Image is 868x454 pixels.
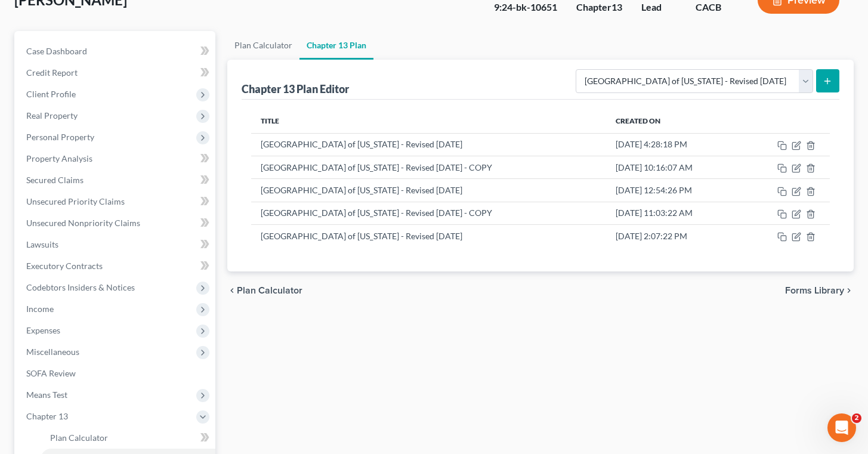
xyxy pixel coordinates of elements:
td: [DATE] 10:16:07 AM [606,156,742,178]
td: [DATE] 4:28:18 PM [606,133,742,156]
div: Lead [641,1,677,14]
a: SOFA Review [17,363,215,384]
span: Codebtors Insiders & Notices [26,282,135,292]
a: Chapter 13 Plan [299,31,373,60]
span: Income [26,304,54,314]
div: Sylvia says… [10,224,229,275]
a: Lawsuits [17,234,215,255]
div: Sylvia says… [10,275,229,311]
span: 2 [852,413,861,423]
td: [GEOGRAPHIC_DATA] of [US_STATE] - Revised [DATE] - COPY [251,202,606,224]
div: Close [209,5,231,26]
a: Secured Claims [17,169,215,191]
td: [GEOGRAPHIC_DATA] of [US_STATE] - Revised [DATE] [251,133,606,156]
span: SOFA Review [26,368,76,378]
div: Is it because these are post confirmation changes? [43,186,229,223]
button: go back [8,5,30,27]
div: Hi again! I apologize for the delay. Our support team has been in a meeting. I will take a look a... [10,310,196,371]
td: [GEOGRAPHIC_DATA] of [US_STATE] - Revised [DATE] - COPY [251,156,606,178]
button: Send a message… [205,358,224,377]
textarea: Message… [10,338,228,358]
button: Gif picker [38,362,47,372]
a: Plan Calculator [227,31,299,60]
span: Plan Calculator [237,286,302,295]
td: [DATE] 2:07:22 PM [606,225,742,248]
div: Lindsey says… [10,310,229,381]
div: Is it because these are post confirmation changes? [52,193,220,216]
td: [DATE] 12:54:26 PM [606,179,742,202]
span: Real Property [26,110,78,121]
span: Means Test [26,390,67,400]
th: Created On [606,109,742,133]
button: Home [187,5,209,27]
div: 9:24-bk-10651 [494,1,557,14]
span: Forms Library [785,286,844,295]
span: Unsecured Nonpriority Claims [26,218,140,228]
a: Credit Report [17,62,215,84]
button: Emoji picker [18,363,28,372]
a: Plan Calculator [41,427,215,449]
div: Sylvia says… [10,186,229,224]
div: Chapter 13 Plan Editor [242,82,349,96]
span: Client Profile [26,89,76,99]
span: Credit Report [26,67,78,78]
span: Chapter 13 [26,411,68,421]
iframe: Intercom live chat [827,413,856,442]
td: [GEOGRAPHIC_DATA] of [US_STATE] - Revised [DATE] [251,179,606,202]
button: Start recording [76,362,85,372]
span: Case Dashboard [26,46,87,56]
span: Expenses [26,325,60,335]
a: Unsecured Priority Claims [17,191,215,212]
span: Plan Calculator [50,433,108,443]
button: Forms Library chevron_right [785,286,854,295]
h1: Operator [58,11,100,20]
span: Secured Claims [26,175,84,185]
span: Unsecured Priority Claims [26,196,125,206]
span: Personal Property [26,132,94,142]
div: Is anyone available I needs answers? [55,275,229,301]
span: Lawsuits [26,239,58,249]
div: CACB [696,1,739,14]
th: Title [251,109,606,133]
img: Profile image for Operator [34,7,53,26]
i: chevron_left [227,286,237,295]
button: Upload attachment [57,362,66,372]
a: Property Analysis [17,148,215,169]
span: Miscellaneous [26,347,79,357]
button: chevron_left Plan Calculator [227,286,302,295]
div: Hi again! I apologize for the delay. Our support team has been in a meeting. I will take a look a... [19,317,186,364]
span: 13 [611,1,622,13]
a: Executory Contracts [17,255,215,277]
div: Since it does not remove the attorneys fee automatically do I need to make my changes manually? [52,231,220,267]
td: [GEOGRAPHIC_DATA] of [US_STATE] - Revised [DATE] [251,225,606,248]
td: [DATE] 11:03:22 AM [606,202,742,224]
div: Since it does not remove the attorneys fee automatically do I need to make my changes manually? [43,224,229,274]
div: Is anyone available I needs answers? [64,282,220,294]
a: Case Dashboard [17,41,215,62]
span: Executory Contracts [26,261,103,271]
i: chevron_right [844,286,854,295]
span: Property Analysis [26,153,92,163]
div: Chapter [576,1,622,14]
a: Unsecured Nonpriority Claims [17,212,215,234]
